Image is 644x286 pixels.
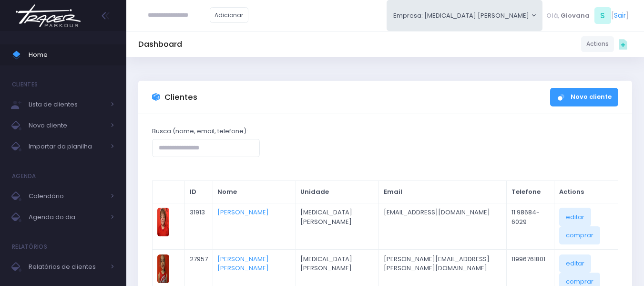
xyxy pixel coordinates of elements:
div: [ ] [542,5,632,26]
span: Lista de clientes [29,98,105,111]
span: Relatórios de clientes [29,261,105,273]
span: Agenda do dia [29,211,105,223]
span: Home [29,49,114,61]
h4: Clientes [12,75,38,94]
a: [PERSON_NAME] [PERSON_NAME] [217,254,269,273]
td: 11 98684-6029 [507,203,554,249]
a: editar [559,208,591,226]
label: Busca (nome, email, telefone): [152,127,248,136]
span: Importar da planilha [29,140,105,153]
th: Actions [554,181,618,203]
a: Adicionar [210,7,249,23]
span: S [594,7,611,24]
a: [PERSON_NAME] [217,208,269,217]
h4: Agenda [12,167,36,186]
h5: Dashboard [138,40,182,49]
span: Olá, [546,11,559,21]
th: ID [185,181,213,203]
span: Giovana [561,11,590,21]
td: [EMAIL_ADDRESS][DOMAIN_NAME] [379,203,507,249]
th: Email [379,181,507,203]
a: comprar [559,226,600,244]
span: Calendário [29,190,105,202]
a: editar [559,254,591,273]
h3: Clientes [164,93,197,102]
span: Novo cliente [29,119,105,132]
th: Telefone [507,181,554,203]
a: Sair [614,11,626,21]
td: 31913 [185,203,213,249]
th: Nome [213,181,296,203]
a: Actions [581,36,614,52]
a: Novo cliente [550,88,618,106]
h4: Relatórios [12,237,47,256]
th: Unidade [296,181,379,203]
td: [MEDICAL_DATA] [PERSON_NAME] [296,203,379,249]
